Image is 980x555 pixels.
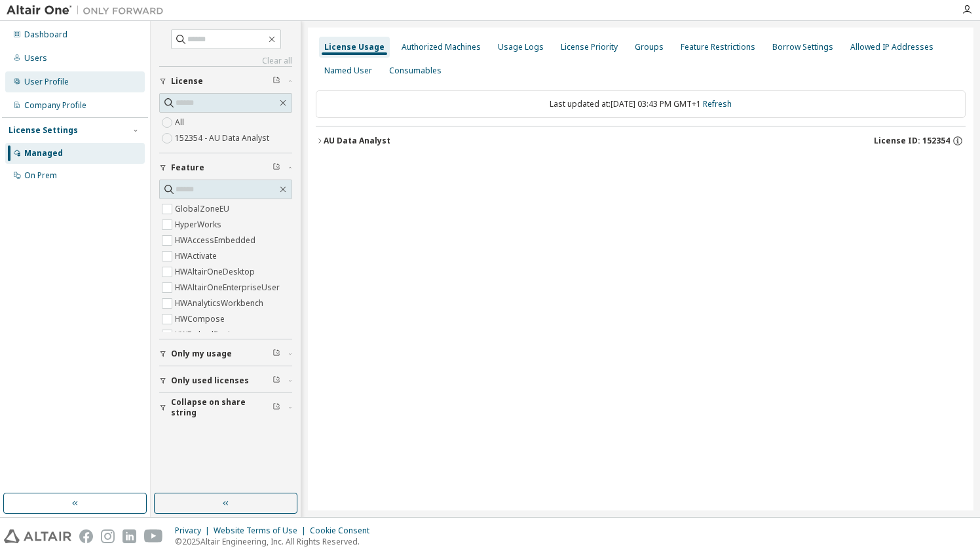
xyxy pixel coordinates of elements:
label: HWAltairOneEnterpriseUser [175,280,282,296]
div: License Usage [324,42,385,52]
label: 152354 - AU Data Analyst [175,130,272,146]
a: Clear all [159,56,292,66]
div: Feature Restrictions [681,42,755,52]
button: Only used licenses [159,366,292,395]
div: On Prem [24,170,57,181]
img: altair_logo.svg [4,529,71,543]
div: AU Data Analyst [324,136,390,146]
span: License [171,76,203,86]
label: HWAnalyticsWorkbench [175,296,266,311]
span: License ID: 152354 [874,136,950,146]
span: Only used licenses [171,375,249,386]
span: Clear filter [273,375,280,386]
div: Allowed IP Addresses [850,42,933,52]
label: HWActivate [175,248,219,264]
span: Clear filter [273,349,280,359]
label: HWEmbedBasic [175,327,236,343]
div: Users [24,53,47,64]
button: Feature [159,153,292,182]
div: Last updated at: [DATE] 03:43 PM GMT+1 [316,90,966,118]
img: instagram.svg [101,529,115,543]
span: Clear filter [273,402,280,413]
div: Named User [324,66,372,76]
div: User Profile [24,77,69,87]
img: facebook.svg [79,529,93,543]
span: Collapse on share string [171,397,273,418]
label: All [175,115,187,130]
p: © 2025 Altair Engineering, Inc. All Rights Reserved. [175,536,377,547]
div: Website Terms of Use [214,526,310,536]
img: linkedin.svg [122,529,136,543]
div: Authorized Machines [402,42,481,52]
div: Usage Logs [498,42,544,52]
span: Clear filter [273,76,280,86]
label: HWAccessEmbedded [175,233,258,248]
span: Clear filter [273,163,280,173]
img: Altair One [7,4,170,17]
span: Only my usage [171,349,232,359]
div: Privacy [175,526,214,536]
div: Borrow Settings [772,42,833,52]
label: HWAltairOneDesktop [175,264,257,280]
label: GlobalZoneEU [175,201,232,217]
button: Only my usage [159,339,292,368]
div: License Priority [561,42,618,52]
a: Refresh [703,98,732,109]
label: HWCompose [175,311,227,327]
span: Feature [171,163,204,173]
div: Managed [24,148,63,159]
div: Dashboard [24,29,67,40]
div: License Settings [9,125,78,136]
div: Company Profile [24,100,86,111]
button: Collapse on share string [159,393,292,422]
button: License [159,67,292,96]
div: Groups [635,42,664,52]
img: youtube.svg [144,529,163,543]
button: AU Data AnalystLicense ID: 152354 [316,126,966,155]
div: Consumables [389,66,442,76]
label: HyperWorks [175,217,224,233]
div: Cookie Consent [310,526,377,536]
